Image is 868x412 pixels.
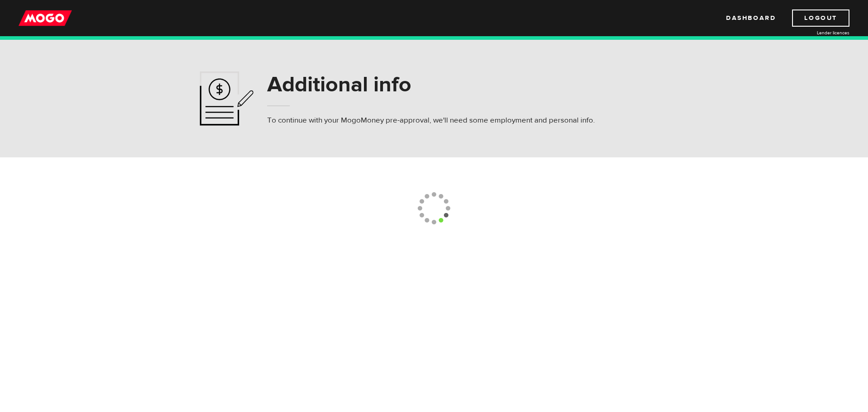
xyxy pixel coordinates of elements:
h1: Additional info [267,73,595,96]
a: Lender licences [782,29,849,36]
a: Logout [792,9,849,27]
img: application-ef4f7aff46a5c1a1d42a38d909f5b40b.svg [200,71,254,126]
img: mogo_logo-11ee424be714fa7cbb0f0f49df9e16ec.png [19,9,72,27]
a: Dashboard [726,9,776,27]
p: To continue with your MogoMoney pre-approval, we'll need some employment and personal info. [267,115,595,126]
img: loading-colorWheel_medium.gif [417,157,451,259]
